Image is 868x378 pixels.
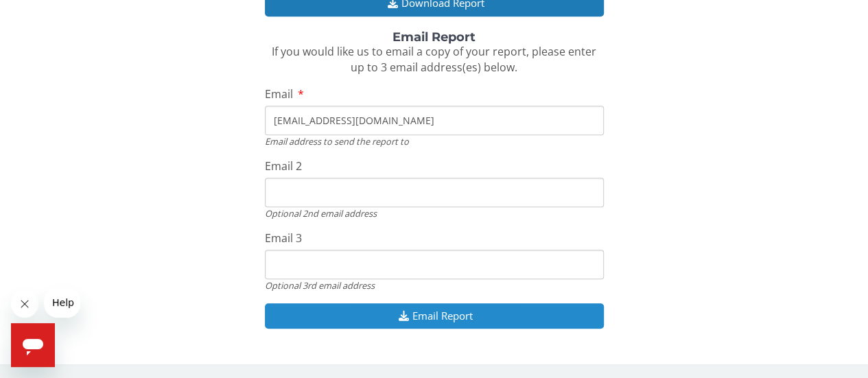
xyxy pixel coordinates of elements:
button: Email Report [265,303,604,329]
div: Optional 3rd email address [265,279,604,292]
span: Email 2 [265,158,302,174]
div: Email address to send the report to [265,135,604,147]
span: Email [265,86,293,102]
span: Email 3 [265,231,302,246]
div: Optional 2nd email address [265,207,604,220]
iframe: Button to launch messaging window [11,323,55,367]
strong: Email Report [392,29,476,45]
iframe: Message from company [44,287,80,318]
iframe: Close message [11,290,38,318]
span: If you would like us to email a copy of your report, please enter up to 3 email address(es) below. [272,44,596,75]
